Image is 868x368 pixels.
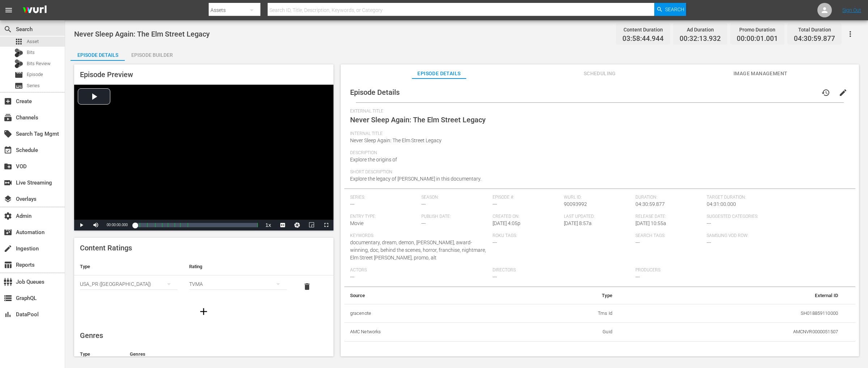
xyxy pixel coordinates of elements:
[737,25,778,35] div: Promo Duration
[680,35,721,43] span: 00:32:13.932
[350,233,489,239] span: Keywords:
[707,240,711,245] span: ---
[707,201,736,207] span: 04:31:00.000
[839,88,847,97] span: edit
[4,25,12,34] span: Search
[74,346,124,363] th: Type
[74,30,210,38] span: Never Sleep Again: The Elm Street Legacy
[618,287,844,304] th: External ID
[350,109,846,114] span: External Title
[350,220,363,226] span: Movie
[635,195,703,200] span: Duration:
[290,220,305,230] button: Jump To Time
[493,274,497,280] span: ---
[350,201,354,207] span: ---
[493,214,560,220] span: Created On:
[622,35,664,43] span: 03:58:44.944
[344,304,514,323] th: gracenote
[737,35,778,43] span: 00:00:01.001
[514,287,618,304] th: Type
[125,46,179,61] button: Episode Builder
[493,233,632,239] span: Roku Tags:
[4,244,12,253] span: Ingestion
[350,150,846,156] span: Description
[74,220,89,230] button: Play
[4,212,12,220] span: Admin
[350,267,489,273] span: Actors
[189,274,287,294] div: TVMA
[27,60,51,67] span: Bits Review
[842,7,861,13] a: Sign Out
[564,201,587,207] span: 90093992
[89,220,103,230] button: Mute
[17,2,52,19] img: ans4CAIJ8jUAAAAAAAAAAAAAAAAAAAAAAAAgQb4GAAAAAAAAAAAAAAAAAAAAAAAAJMjXAAAAAAAAAAAAAAAAAAAAAAAAgAT5G...
[4,113,12,122] span: Channels
[514,323,618,342] td: Guid
[305,220,319,230] button: Picture-in-Picture
[107,223,128,227] span: 00:00:00.000
[412,69,466,78] span: Episode Details
[350,195,418,200] span: Series:
[707,214,846,220] span: Suggested Categories:
[834,84,852,101] button: edit
[622,25,664,35] div: Content Duration
[344,287,855,342] table: simple table
[4,228,12,237] span: Automation
[350,240,486,261] span: documentary, dream, demon, [PERSON_NAME], award-winning, doc, behind the scenes, horror, franchis...
[14,59,23,68] div: Bits Review
[80,331,103,340] span: Genres
[794,25,835,35] div: Total Duration
[493,267,632,273] span: Directors
[350,176,481,182] span: Explore the legacy of [PERSON_NAME] in this documentary.
[665,3,684,16] span: Search
[493,201,497,207] span: ---
[635,201,665,207] span: 04:30:59.877
[261,220,276,230] button: Playback Rate
[350,274,354,280] span: ---
[635,233,703,239] span: Search Tags:
[635,214,703,220] span: Release Date:
[74,258,333,298] table: simple table
[817,84,834,101] button: history
[125,46,179,64] div: Episode Builder
[344,323,514,342] th: AMC Networks
[27,82,40,89] span: Series
[421,214,489,220] span: Publish Date:
[4,130,12,138] span: Search Tag Mgmt
[733,69,788,78] span: Image Management
[635,240,640,245] span: ---
[707,220,711,226] span: ---
[4,294,12,303] span: GraphQL
[421,220,426,226] span: ---
[124,346,305,363] th: Genres
[80,70,133,79] span: Episode Preview
[27,49,35,56] span: Bits
[635,274,640,280] span: ---
[4,195,12,203] span: Overlays
[183,258,293,275] th: Rating
[135,223,257,227] div: Progress Bar
[14,37,23,46] span: Asset
[344,287,514,304] th: Source
[350,88,400,97] span: Episode Details
[80,274,178,294] div: USA_PR ([GEOGRAPHIC_DATA])
[421,195,489,200] span: Season:
[4,310,12,319] span: DataPool
[14,81,23,90] span: Series
[493,220,520,226] span: [DATE] 4:05p
[350,157,397,162] span: Explore the origins of
[276,220,290,230] button: Captions
[298,278,316,295] button: delete
[350,169,846,175] span: Short Description
[794,35,835,43] span: 04:30:59.877
[14,48,23,57] div: Bits
[654,3,686,16] button: Search
[618,304,844,323] td: SH018859110000
[27,38,39,45] span: Asset
[564,195,631,200] span: Wurl ID:
[564,214,631,220] span: Last Updated:
[27,71,43,78] span: Episode
[4,261,12,269] span: Reports
[80,244,132,252] span: Content Ratings
[350,115,486,124] span: Never Sleep Again: The Elm Street Legacy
